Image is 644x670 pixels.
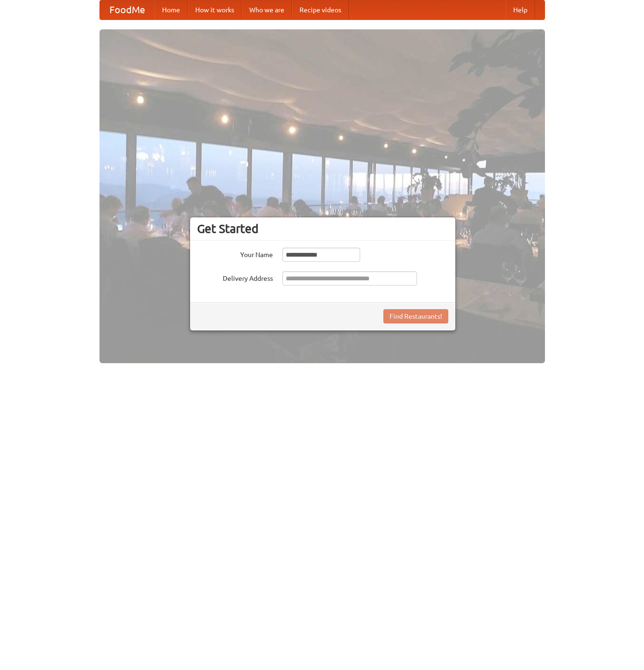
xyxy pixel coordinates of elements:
[506,0,535,19] a: Help
[197,271,273,283] label: Delivery Address
[197,222,448,236] h3: Get Started
[188,0,242,19] a: How it works
[292,0,349,19] a: Recipe videos
[383,309,448,323] button: Find Restaurants!
[154,0,188,19] a: Home
[197,248,273,259] label: Your Name
[242,0,292,19] a: Who we are
[100,0,154,19] a: FoodMe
